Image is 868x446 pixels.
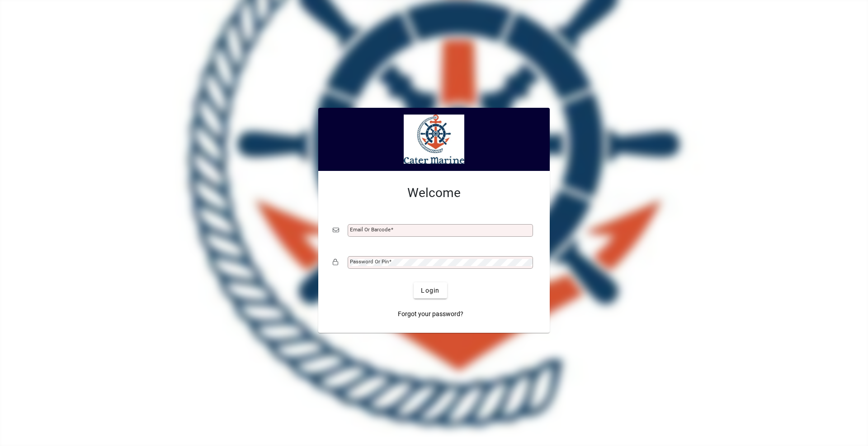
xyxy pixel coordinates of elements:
[421,286,439,295] span: Login
[414,282,447,299] button: Login
[333,185,535,201] h2: Welcome
[398,309,463,319] span: Forgot your password?
[350,258,389,265] mat-label: Password or Pin
[394,306,467,322] a: Forgot your password?
[350,226,391,233] mat-label: Email or Barcode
